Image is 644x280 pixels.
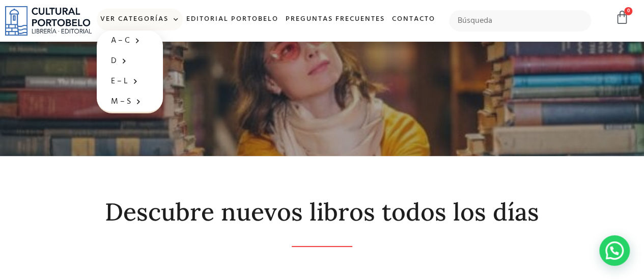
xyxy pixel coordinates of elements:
input: Búsqueda [449,10,591,32]
a: Ver Categorías [97,9,183,30]
a: D [97,51,163,71]
a: Editorial Portobelo [183,9,282,30]
a: M – S [97,91,163,112]
a: 0 [615,10,629,25]
a: A – C [97,30,163,51]
a: Preguntas frecuentes [282,9,388,30]
ul: Ver Categorías [97,30,163,113]
a: Contacto [388,9,439,30]
a: E – L [97,71,163,91]
span: 0 [624,7,632,15]
h2: Descubre nuevos libros todos los días [18,199,626,226]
